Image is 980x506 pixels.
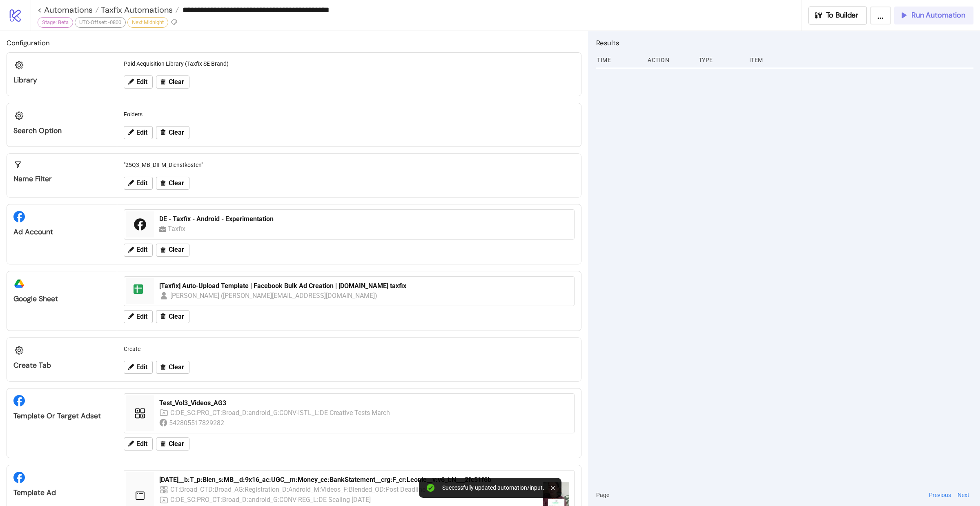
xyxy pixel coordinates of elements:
div: Search Option [13,126,110,135]
div: UTC-Offset: -0800 [75,17,126,28]
button: Edit [124,75,153,89]
div: Google Sheet [13,294,110,304]
span: Edit [136,129,147,136]
button: Next [955,490,972,499]
span: Clear [169,313,184,320]
button: Edit [124,310,153,323]
button: Run Automation [894,7,973,24]
div: Create Tab [13,361,110,370]
div: Template or Target Adset [13,411,110,421]
button: To Builder [808,7,867,24]
span: Clear [169,440,184,448]
span: To Builder [826,11,859,20]
span: Clear [169,180,184,187]
div: 542805517829282 [169,418,226,428]
div: Stage: Beta [38,17,73,28]
button: Edit [124,361,153,374]
a: Taxfix Automations [99,6,179,14]
span: Edit [136,78,147,86]
div: [Taxfix] Auto-Upload Template | Facebook Bulk Ad Creation | [DOMAIN_NAME] taxfix [159,282,569,291]
div: Test_Vol3_Videos_AG3 [159,399,569,408]
button: Clear [156,75,189,89]
span: Edit [136,180,147,187]
div: Folders [120,107,578,122]
div: Create [120,341,578,357]
div: DE - Taxfix - Android - Experimentation [159,215,569,224]
div: Action [647,52,692,68]
button: Edit [124,437,153,451]
button: Edit [124,244,153,257]
span: Taxfix Automations [99,4,173,15]
span: Clear [169,78,184,86]
button: Clear [156,310,189,323]
div: "25Q3_MB_DIFM_Dienstkosten" [120,157,578,173]
button: Clear [156,177,189,190]
div: [DATE]__b:T_p:Blen_s:MB__d:9x16_ac:UGC__m:Money_ce:BankStatement__crg:F_cr:Leonie__v:v6_t:N___2fc... [159,475,537,484]
button: Clear [156,437,189,451]
span: Clear [169,364,184,371]
button: ... [870,7,891,24]
div: Item [748,52,973,68]
button: Edit [124,126,153,139]
button: Clear [156,126,189,139]
button: Previous [927,490,953,499]
span: Edit [136,313,147,320]
div: [PERSON_NAME] ([PERSON_NAME][EMAIL_ADDRESS][DOMAIN_NAME]) [170,291,378,301]
div: CT:Broad_CTD:Broad_AG:Registration_D:Android_M:Videos_F:Blended_OD:Post Deadline [170,484,426,495]
div: Next Midnight [127,17,168,28]
button: Edit [124,177,153,190]
button: Clear [156,361,189,374]
div: Name Filter [13,174,110,184]
div: Paid Acquisition Library (Taxfix SE Brand) [120,56,578,71]
div: Template Ad [13,488,110,497]
span: Page [596,490,609,499]
div: Successfully updated automation/input. [442,484,544,491]
span: Edit [136,440,147,448]
div: C:DE_SC:PRO_CT:Broad_D:android_G:CONV-REG_L:DE Scaling [DATE] [170,495,371,505]
span: Clear [169,129,184,136]
h2: Results [596,38,973,48]
div: Ad Account [13,227,110,237]
div: Library [13,75,110,85]
button: Clear [156,244,189,257]
h2: Configuration [7,38,581,48]
a: < Automations [38,6,99,14]
div: Taxfix [168,224,188,234]
div: Time [596,52,641,68]
span: Clear [169,246,184,253]
span: Run Automation [911,11,965,20]
div: Type [698,52,743,68]
span: Edit [136,364,147,371]
span: Edit [136,246,147,253]
div: C:DE_SC:PRO_CT:Broad_D:android_G:CONV-ISTL_L:DE Creative Tests March [170,408,390,418]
